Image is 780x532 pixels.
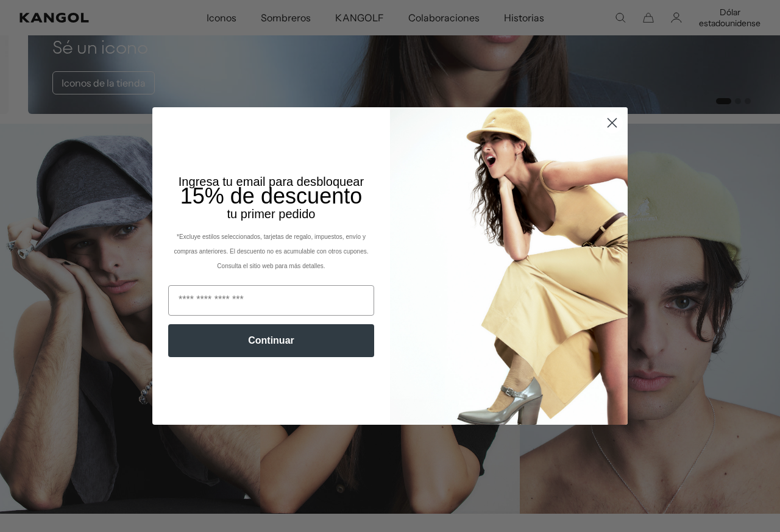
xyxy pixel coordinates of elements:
[168,324,374,357] button: Continuar
[168,285,374,316] input: Correo electrónico
[174,233,368,269] font: *Excluye estilos seleccionados, tarjetas de regalo, impuestos, envío y compras anteriores. El des...
[601,112,623,133] button: Cerrar diálogo
[390,107,628,424] img: 93be19ad-e773-4382-80b9-c9d740c9197f.jpeg
[227,207,316,221] font: tu primer pedido
[180,183,363,208] font: 15% de descuento
[248,335,294,346] font: Continuar
[179,175,364,188] font: Ingresa tu email para desbloquear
